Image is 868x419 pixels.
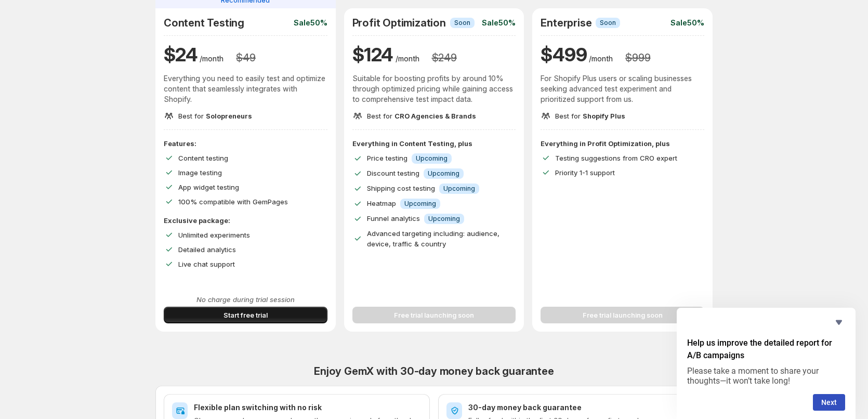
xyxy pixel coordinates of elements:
[367,214,420,222] span: Funnel analytics
[164,73,327,104] p: Everything you need to easily test and optimize content that seamlessly integrates with Shopify.
[454,19,470,27] span: Soon
[223,310,268,320] span: Start free trial
[164,138,327,149] p: Features:
[482,18,516,28] p: Sale 50%
[164,215,327,226] p: Exclusive package:
[367,111,476,121] p: Best for
[432,51,457,64] h3: $ 249
[428,215,460,223] span: Upcoming
[164,42,198,67] h1: $ 24
[589,54,613,64] p: /month
[600,19,616,27] span: Soon
[155,365,713,377] h2: Enjoy GemX with 30-day money back guarantee
[555,154,677,162] span: Testing suggestions from CRO expert
[178,231,250,239] span: Unlimited experiments
[352,138,516,149] p: Everything in Content Testing, plus
[178,168,222,177] span: Image testing
[428,169,459,178] span: Upcoming
[396,54,419,64] p: /month
[178,154,228,162] span: Content testing
[164,307,327,323] button: Start free trial
[468,402,696,413] h2: 30-day money back guarantee
[352,73,516,104] p: Suitable for boosting profits by around 10% through optimized pricing while gaining access to com...
[178,183,239,191] span: App widget testing
[178,260,235,268] span: Live chat support
[178,245,236,254] span: Detailed analytics
[687,316,845,411] div: Help us improve the detailed report for A/B campaigns
[352,17,446,29] h2: Profit Optimization
[670,18,704,28] p: Sale 50%
[555,168,615,177] span: Priority 1-1 support
[367,184,435,192] span: Shipping cost testing
[687,366,845,386] p: Please take a moment to share your thoughts—it won’t take long!
[236,51,255,64] h3: $ 49
[194,402,422,413] h2: Flexible plan switching with no risk
[416,154,448,163] span: Upcoming
[178,198,288,206] span: 100% compatible with GemPages
[625,51,650,64] h3: $ 999
[367,169,419,177] span: Discount testing
[294,18,327,28] p: Sale 50%
[443,185,475,193] span: Upcoming
[541,138,704,149] p: Everything in Profit Optimization, plus
[164,17,244,29] h2: Content Testing
[583,112,625,120] span: Shopify Plus
[178,111,252,121] p: Best for
[367,199,396,207] span: Heatmap
[404,200,436,208] span: Upcoming
[367,229,499,248] span: Advanced targeting including: audience, device, traffic & country
[367,154,407,162] span: Price testing
[206,112,252,120] span: Solopreneurs
[555,111,625,121] p: Best for
[541,42,587,67] h1: $ 499
[352,42,393,67] h1: $ 124
[687,337,845,362] h2: Help us improve the detailed report for A/B campaigns
[394,112,476,120] span: CRO Agencies & Brands
[833,316,845,329] button: Hide survey
[541,17,591,29] h2: Enterprise
[164,294,327,305] p: No charge during trial session
[541,73,704,104] p: For Shopify Plus users or scaling businesses seeking advanced test experiment and prioritized sup...
[813,394,845,411] button: Next question
[200,54,223,64] p: /month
